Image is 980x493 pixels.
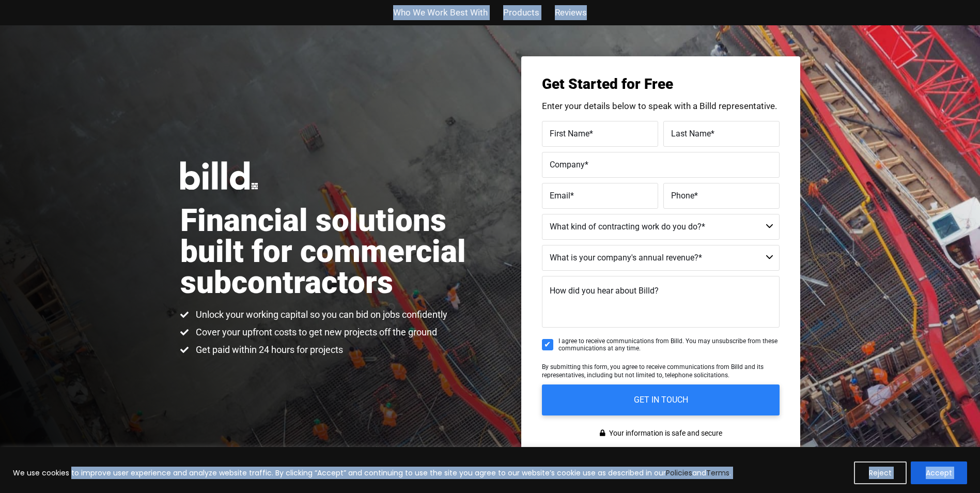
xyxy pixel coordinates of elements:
[550,159,585,169] span: Company
[606,426,722,441] span: Your information is safe and secure
[503,5,539,20] a: Products
[193,326,437,338] span: Cover your upfront costs to get new projects off the ground
[550,190,570,200] span: Email
[555,5,587,20] a: Reviews
[550,286,659,296] span: How did you hear about Billd?
[671,190,694,200] span: Phone
[393,5,488,20] a: Who We Work Best With
[193,344,343,356] span: Get paid within 24 hours for projects
[542,339,553,350] input: I agree to receive communications from Billd. You may unsubscribe from these communications at an...
[542,102,780,111] p: Enter your details below to speak with a Billd representative.
[666,468,692,478] a: Policies
[180,205,490,298] h1: Financial solutions built for commercial subcontractors
[671,128,711,138] span: Last Name
[542,363,764,379] span: By submitting this form, you agree to receive communications from Billd and its representatives, ...
[542,384,780,415] input: GET IN TOUCH
[542,77,780,91] h3: Get Started for Free
[550,128,589,138] span: First Name
[911,461,967,484] button: Accept
[706,468,729,478] a: Terms
[193,309,447,321] span: Unlock your working capital so you can bid on jobs confidently
[13,467,731,479] p: We use cookies to improve user experience and analyze website traffic. By clicking “Accept” and c...
[854,461,907,484] button: Reject
[558,337,780,352] span: I agree to receive communications from Billd. You may unsubscribe from these communications at an...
